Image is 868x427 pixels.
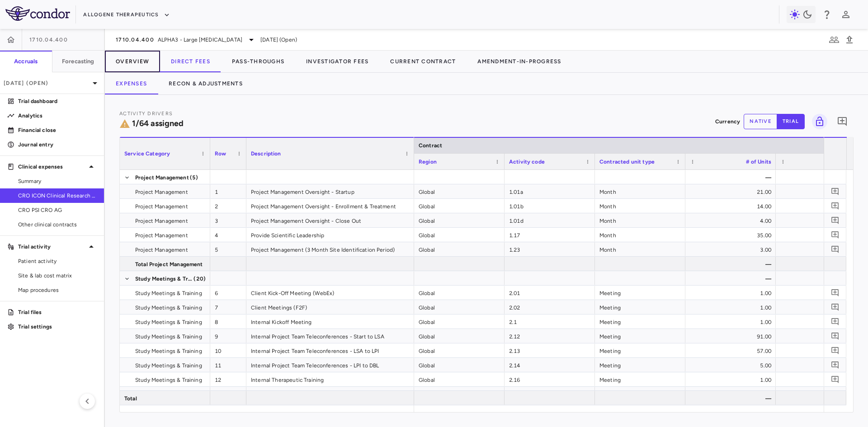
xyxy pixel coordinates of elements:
[715,117,740,126] p: Currency
[595,228,685,242] div: Month
[414,314,505,328] div: Global
[135,315,202,329] span: Study Meetings & Training
[784,213,862,228] div: $32,835.39
[685,199,776,213] div: 14.00
[595,213,685,227] div: Month
[505,329,595,343] div: 2.12
[595,300,685,314] div: Meeting
[135,329,202,344] span: Study Meetings & Training
[829,344,841,357] button: Add comment
[414,387,505,401] div: Global
[685,343,776,357] div: 57.00
[135,358,202,373] span: Study Meetings & Training
[414,242,505,256] div: Global
[215,150,226,157] span: Row
[829,315,841,328] button: Add comment
[784,199,862,213] div: $46,565.76
[135,257,203,272] span: Total Project Management
[685,391,776,405] div: —
[509,159,545,165] span: Activity code
[135,228,188,243] span: Project Management
[246,286,414,300] div: Client Kick-Off Meeting (WebEx)
[829,301,841,313] button: Add comment
[414,329,505,343] div: Global
[829,243,841,255] button: Add comment
[685,242,776,256] div: 3.00
[135,185,188,199] span: Project Management
[784,358,862,372] div: $149.97
[83,8,170,22] button: Allogene Therapeutics
[505,228,595,242] div: 1.17
[595,343,685,357] div: Meeting
[135,286,202,300] span: Study Meetings & Training
[505,242,595,256] div: 1.23
[210,242,246,256] div: 5
[135,344,202,358] span: Study Meetings & Training
[124,391,137,406] span: Total
[595,242,685,256] div: Month
[210,213,246,227] div: 3
[260,36,297,44] span: [DATE] (Open)
[210,372,246,386] div: 12
[595,184,685,198] div: Month
[831,230,840,239] svg: Add comment
[744,114,777,129] button: native
[246,184,414,198] div: Project Management Oversight - Startup
[595,358,685,372] div: Meeting
[105,73,158,94] button: Expenses
[831,303,840,311] svg: Add comment
[829,388,841,400] button: Add comment
[831,216,840,225] svg: Add comment
[784,286,862,300] div: $625.48
[132,117,184,130] h6: 1/64 assigned
[14,57,38,66] h6: Accruals
[246,213,414,227] div: Project Management Oversight - Close Out
[62,57,94,66] h6: Forecasting
[746,159,772,165] span: # of Units
[831,346,840,355] svg: Add comment
[246,199,414,213] div: Project Management Oversight - Enrollment & Treatment
[831,317,840,326] svg: Add comment
[831,361,840,369] svg: Add comment
[414,228,505,242] div: Global
[784,314,862,329] div: $1,401.13
[18,177,97,185] span: Summary
[829,359,841,371] button: Add comment
[135,199,188,214] span: Project Management
[135,214,188,228] span: Project Management
[831,389,840,398] svg: Add comment
[414,343,505,357] div: Global
[246,329,414,343] div: Internal Project Team Teleconferences - Start to LSA
[18,323,97,331] p: Trial settings
[829,373,841,385] button: Add comment
[505,387,595,401] div: 2.17
[210,300,246,314] div: 7
[505,213,595,227] div: 1.01d
[685,286,776,300] div: 1.00
[685,314,776,328] div: 1.00
[135,170,189,185] span: Project Management
[595,314,685,328] div: Meeting
[18,272,97,280] span: Site & lab cost matrix
[685,228,776,242] div: 35.00
[246,228,414,242] div: Provide Scientific Leadership
[467,51,572,72] button: Amendment-In-Progress
[829,214,841,226] button: Add comment
[158,36,242,44] span: ALPHA3 - Large [MEDICAL_DATA]
[505,286,595,300] div: 2.01
[831,187,840,196] svg: Add comment
[160,51,221,72] button: Direct Fees
[784,343,862,358] div: $74.98
[685,271,776,285] div: —
[190,170,198,185] span: (5)
[18,257,97,265] span: Patient activity
[193,272,206,286] span: (20)
[808,114,827,129] span: Lock grid
[784,300,862,314] div: $15,608.32
[595,199,685,213] div: Month
[246,242,414,256] div: Project Management (3 Month Site Identification Period)
[829,229,841,241] button: Add comment
[599,159,655,165] span: Contracted unit type
[246,314,414,328] div: Internal Kickoff Meeting
[29,36,68,43] span: 1710.04.400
